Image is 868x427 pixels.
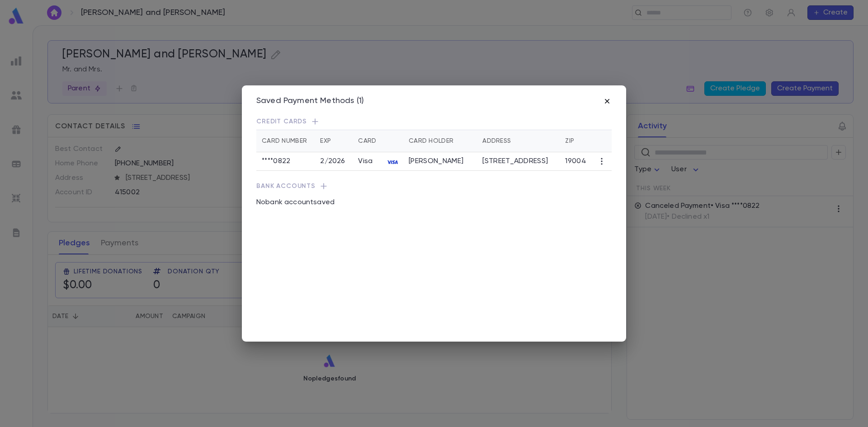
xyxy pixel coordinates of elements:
th: Card Holder [403,130,477,152]
th: Address [477,130,560,152]
th: Zip [560,130,592,152]
div: Visa [358,157,398,166]
p: 2 / 2026 [320,157,347,166]
td: [PERSON_NAME] [403,152,477,170]
td: 19004 [560,152,592,170]
p: No bank account saved [256,198,612,207]
td: [STREET_ADDRESS] [477,152,560,170]
th: Exp [315,130,353,152]
span: Bank Accounts [256,183,316,190]
div: Saved Payment Methods (1) [256,96,364,106]
th: Card [353,130,403,152]
span: Credit Cards [256,118,307,125]
th: Card Number [256,130,315,152]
